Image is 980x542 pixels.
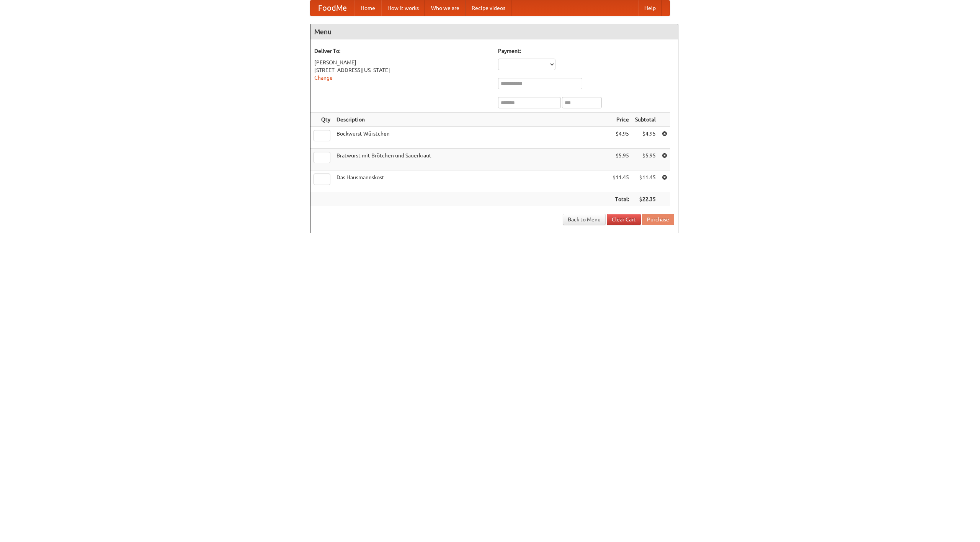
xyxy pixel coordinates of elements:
[425,0,465,16] a: Who we are
[563,214,606,225] a: Back to Menu
[333,113,609,127] th: Description
[314,66,490,74] div: [STREET_ADDRESS][US_STATE]
[333,127,609,149] td: Bockwurst Würstchen
[333,170,609,192] td: Das Hausmannskost
[632,149,659,170] td: $5.95
[609,170,632,192] td: $11.45
[609,113,632,127] th: Price
[314,47,490,55] h5: Deliver To:
[638,0,662,16] a: Help
[314,75,333,81] a: Change
[609,149,632,170] td: $5.95
[607,214,641,225] a: Clear Cart
[314,59,490,66] div: [PERSON_NAME]
[632,170,659,192] td: $11.45
[632,127,659,149] td: $4.95
[354,0,381,16] a: Home
[465,0,511,16] a: Recipe videos
[333,149,609,170] td: Bratwurst mit Brötchen und Sauerkraut
[632,113,659,127] th: Subtotal
[310,113,333,127] th: Qty
[310,24,678,39] h4: Menu
[498,47,674,55] h5: Payment:
[381,0,425,16] a: How it works
[310,0,354,16] a: FoodMe
[632,192,659,206] th: $22.35
[642,214,674,225] button: Purchase
[609,192,632,206] th: Total:
[609,127,632,149] td: $4.95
